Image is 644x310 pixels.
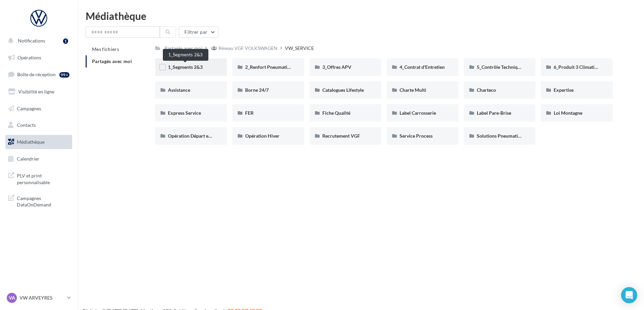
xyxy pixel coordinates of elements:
[20,294,64,301] p: VW ARVEYRES
[18,89,54,94] span: Visibilité en ligne
[4,168,74,188] a: PLV et print personnalisable
[477,110,511,116] span: Label Pare-Brise
[17,171,69,186] span: PLV et print personnalisable
[4,85,74,99] a: Visibilité en ligne
[4,135,74,149] a: Médiathèque
[400,87,426,93] span: Charte Multi
[168,87,190,93] span: Assistance
[245,87,269,93] span: Borne 24/7
[17,139,45,145] span: Médiathèque
[92,58,132,64] span: Partagés avec moi
[245,64,297,70] span: 2_Renfort Pneumatiques
[18,38,45,44] span: Notifications
[4,102,74,116] a: Campagnes
[17,194,69,208] span: Campagnes DataOnDemand
[554,64,607,70] span: 6_Produit 3 Climatisation
[168,110,201,116] span: Express Service
[18,55,41,60] span: Opérations
[322,110,350,116] span: Fiche Qualité
[322,64,351,70] span: 3_Offres APV
[168,64,203,70] span: 1_Segments 2&3
[17,122,36,128] span: Contacts
[163,49,208,61] div: 1_Segments 2&3
[165,45,202,52] div: Partagés avec moi
[17,105,41,111] span: Campagnes
[4,51,74,65] a: Opérations
[17,156,39,162] span: Calendrier
[245,110,254,116] span: FER
[400,64,445,70] span: 4_Contrat d'Entretien
[179,26,218,38] button: Filtrer par
[9,294,15,301] span: VA
[4,67,74,82] a: Boîte de réception99+
[245,133,280,139] span: Opération Hiver
[477,133,528,139] span: Solutions Pneumatiques
[218,45,277,52] div: Réseau VGF VOLKSWAGEN
[400,110,436,116] span: Label Carrosserie
[285,45,314,52] div: VW_SERVICE
[63,38,68,44] div: 1
[554,87,574,93] span: Expertise
[554,110,582,116] span: Loi Montagne
[322,133,360,139] span: Recrutement VGF
[477,87,496,93] span: Charteco
[4,152,74,166] a: Calendrier
[5,291,72,304] a: VA VW ARVEYRES
[168,133,232,139] span: Opération Départ en Vacances
[400,133,433,139] span: Service Process
[86,11,636,21] div: Médiathèque
[4,191,74,211] a: Campagnes DataOnDemand
[92,46,119,52] span: Mes fichiers
[59,72,69,78] div: 99+
[477,64,536,70] span: 5_Contrôle Technique offert
[621,287,637,303] div: Open Intercom Messenger
[17,72,56,77] span: Boîte de réception
[4,118,74,132] a: Contacts
[4,34,71,48] button: Notifications 1
[322,87,364,93] span: Catalogues Lifestyle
